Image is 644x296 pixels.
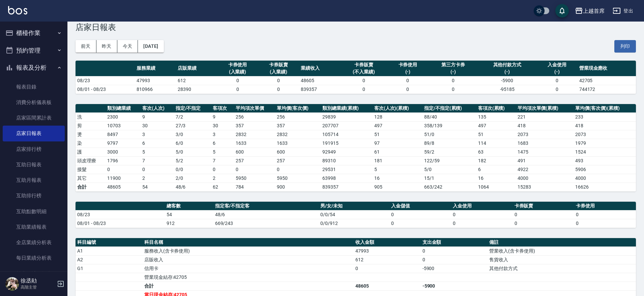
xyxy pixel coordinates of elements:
td: 7 / 2 [174,112,211,121]
th: 收入金額 [354,238,421,247]
td: 122 / 59 [422,156,476,165]
td: A1 [76,246,143,255]
td: -95185 [478,85,536,94]
td: 營業現金結存:42705 [143,273,354,282]
td: 接髮 [76,165,106,174]
td: 4000 [516,174,574,183]
td: 0 / 0 [174,165,211,174]
td: 418 [574,121,636,130]
td: 257 [234,156,275,165]
td: 600 [275,147,321,156]
td: 0 [258,76,299,85]
td: 1979 [574,139,636,147]
td: 105714 [321,130,372,139]
th: 業績收入 [299,61,340,76]
td: 47993 [135,76,176,85]
td: 10703 [106,121,141,130]
div: 第三方卡券 [430,61,476,68]
th: 卡券使用 [574,202,636,210]
td: 42705 [578,76,636,85]
div: 卡券販賣 [342,61,386,68]
td: A2 [76,255,143,264]
table: a dense table [76,104,636,192]
td: 358 / 139 [422,121,476,130]
th: 總客數 [165,202,213,210]
td: 2073 [574,130,636,139]
td: 營業收入(含卡券使用) [488,246,636,255]
td: 1524 [574,147,636,156]
td: 其它 [76,174,106,183]
button: 列印 [614,40,636,53]
td: 54 [141,183,174,191]
button: 櫃檯作業 [3,24,65,42]
table: a dense table [76,202,636,228]
td: 店販收入 [143,255,354,264]
td: 2 / 0 [174,174,211,183]
td: 4922 [516,165,574,174]
a: 互助排行榜 [3,188,65,203]
table: a dense table [76,61,636,94]
td: 0 [536,85,578,94]
td: 4000 [574,174,636,183]
div: 卡券販賣 [260,61,297,68]
td: 5 [211,147,234,156]
a: 互助業績報表 [3,219,65,235]
td: 0 [389,210,451,219]
td: 88 / 40 [422,112,476,121]
td: 16 [373,174,422,183]
td: 89310 [321,156,372,165]
td: 8497 [106,130,141,139]
td: 839357 [299,85,340,94]
td: 51 [476,130,516,139]
td: 357 [275,121,321,130]
td: 30 [211,121,234,130]
td: 剪 [76,121,106,130]
td: 6 [211,139,234,147]
td: 3000 [106,147,141,156]
td: 護 [76,147,106,156]
th: 備註 [488,238,636,247]
a: 店家區間累計表 [3,110,65,126]
td: 357 [234,121,275,130]
td: 47993 [354,246,421,255]
th: 指定客/不指定客 [213,202,319,210]
td: 30 [141,121,174,130]
td: 29839 [321,112,372,121]
th: 卡券販賣 [513,202,575,210]
td: 0 [451,210,513,219]
td: 0/0/54 [319,210,389,219]
div: 卡券使用 [219,61,257,68]
td: 600 [234,147,275,156]
th: 類別總業績(累積) [321,104,372,113]
button: 登出 [610,5,636,17]
td: 頭皮理療 [76,156,106,165]
td: 62 [211,183,234,191]
td: 0 [536,76,578,85]
td: 27 / 3 [174,121,211,130]
th: 入金儲值 [389,202,451,210]
td: 0 [513,219,575,228]
td: 48/6 [174,183,211,191]
td: 6 [476,165,516,174]
td: 08/01 - 08/23 [76,219,165,228]
td: 48605 [106,183,141,191]
td: 497 [373,121,422,130]
td: 256 [234,112,275,121]
div: 卡券使用 [389,61,427,68]
td: 663/242 [422,183,476,191]
th: 平均項次單價(累積) [516,104,574,113]
td: 92949 [321,147,372,156]
td: 0 [513,210,575,219]
td: 0 [421,255,488,264]
td: 2073 [516,130,574,139]
div: (-) [480,68,535,75]
td: 1064 [476,183,516,191]
td: 0 [211,165,234,174]
td: 9797 [106,139,141,147]
th: 入金使用 [451,202,513,210]
td: 2 [141,174,174,183]
td: 15 / 1 [422,174,476,183]
td: 114 [476,139,516,147]
td: 912 [165,219,213,228]
td: 29531 [321,165,372,174]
